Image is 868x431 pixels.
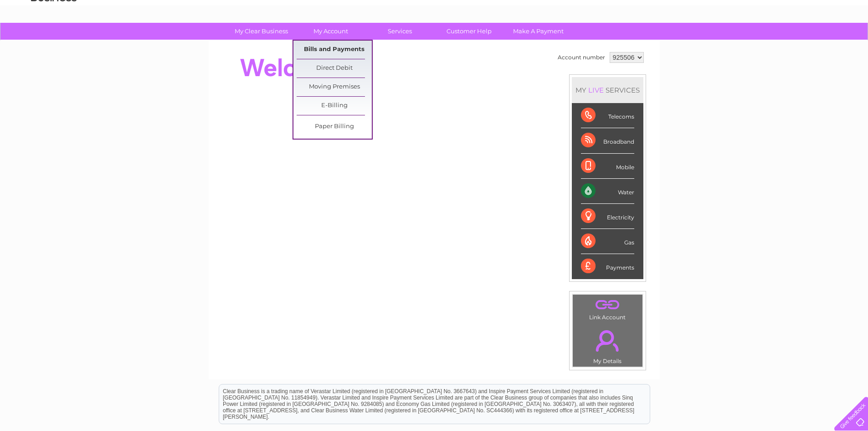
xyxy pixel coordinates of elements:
[362,23,437,40] a: Services
[572,77,643,103] div: MY SERVICES
[297,59,372,78] a: Direct Debit
[297,78,372,96] a: Moving Premises
[581,254,634,279] div: Payments
[789,39,802,46] a: Blog
[581,229,634,254] div: Gas
[581,103,634,128] div: Telecoms
[586,86,606,94] div: LIVE
[572,294,643,323] td: Link Account
[224,23,299,40] a: My Clear Business
[555,50,607,65] td: Account number
[31,24,77,52] img: logo.png
[756,39,783,46] a: Telecoms
[696,5,759,16] a: 0333 014 3131
[297,118,372,136] a: Paper Billing
[572,322,643,367] td: My Details
[431,23,507,40] a: Customer Help
[293,23,368,40] a: My Account
[730,39,750,46] a: Energy
[581,204,634,229] div: Electricity
[297,41,372,59] a: Bills and Payments
[581,128,634,153] div: Broadband
[708,39,725,46] a: Water
[575,325,640,357] a: .
[575,297,640,313] a: .
[807,39,830,46] a: Contact
[581,154,634,179] div: Mobile
[838,39,859,46] a: Log out
[297,97,372,115] a: E-Billing
[501,23,576,40] a: Make A Payment
[581,179,634,204] div: Water
[219,5,650,44] div: Clear Business is a trading name of Verastar Limited (registered in [GEOGRAPHIC_DATA] No. 3667643...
